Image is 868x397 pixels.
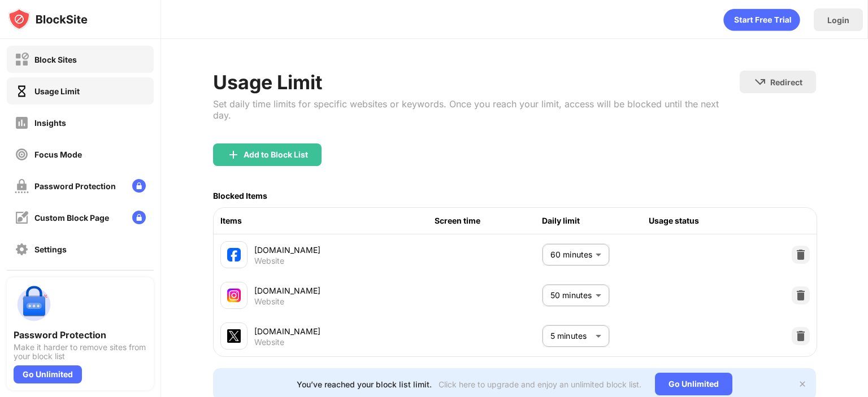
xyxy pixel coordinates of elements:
[542,215,649,227] div: Daily limit
[34,181,116,191] div: Password Protection
[132,211,146,224] img: lock-menu.svg
[227,329,241,343] img: favicons
[14,284,54,325] img: push-password-protection.svg
[770,77,802,87] div: Redirect
[34,118,66,128] div: Insights
[254,337,284,347] div: Website
[34,245,67,254] div: Settings
[798,379,807,389] img: x-button.svg
[15,116,29,130] img: insights-off.svg
[213,191,267,200] div: Blocked Items
[14,329,147,341] div: Password Protection
[723,8,800,31] div: animation
[254,285,435,296] div: [DOMAIN_NAME]
[244,150,308,159] div: Add to Block List
[34,86,80,96] div: Usage Limit
[15,147,29,162] img: focus-off.svg
[655,373,732,395] div: Go Unlimited
[827,15,849,25] div: Login
[550,330,591,342] p: 5 minutes
[34,55,77,64] div: Block Sites
[14,343,147,361] div: Make it harder to remove sites from your block list
[14,365,82,383] div: Go Unlimited
[34,150,82,159] div: Focus Mode
[15,53,29,67] img: block-off.svg
[34,213,109,223] div: Custom Block Page
[15,84,29,98] img: time-usage-on.svg
[220,215,435,227] div: Items
[213,71,740,94] div: Usage Limit
[439,379,641,389] div: Click here to upgrade and enjoy an unlimited block list.
[550,248,591,261] p: 60 minutes
[297,379,432,389] div: You’ve reached your block list limit.
[550,289,591,302] p: 50 minutes
[15,242,29,256] img: settings-off.svg
[649,215,756,227] div: Usage status
[254,325,435,337] div: [DOMAIN_NAME]
[254,244,435,256] div: [DOMAIN_NAME]
[8,8,88,30] img: logo-blocksite.svg
[213,98,740,121] div: Set daily time limits for specific websites or keywords. Once you reach your limit, access will b...
[132,179,146,193] img: lock-menu.svg
[227,248,241,261] img: favicons
[227,289,241,302] img: favicons
[15,211,29,225] img: customize-block-page-off.svg
[15,179,29,193] img: password-protection-off.svg
[254,296,284,307] div: Website
[254,256,284,266] div: Website
[435,215,542,227] div: Screen time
